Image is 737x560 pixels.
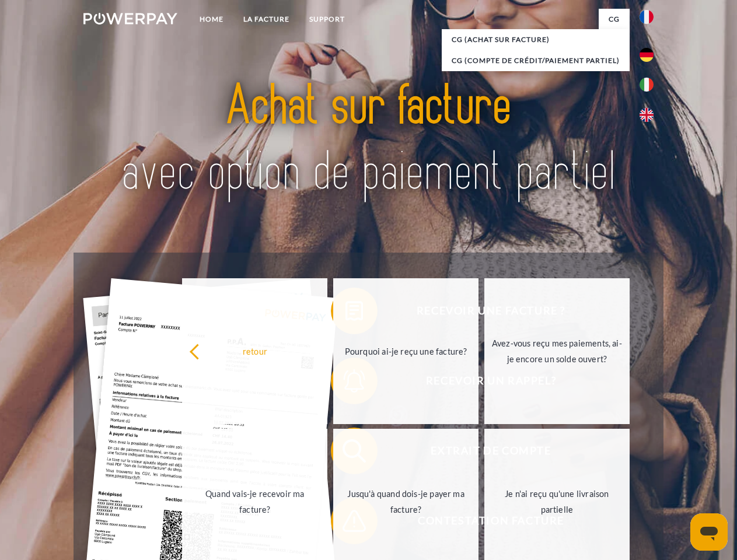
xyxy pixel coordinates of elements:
[189,343,320,359] div: retour
[442,29,630,50] a: CG (achat sur facture)
[340,343,471,359] div: Pourquoi ai-je reçu une facture?
[189,486,320,517] div: Quand vais-je recevoir ma facture?
[442,50,630,71] a: CG (Compte de crédit/paiement partiel)
[599,9,630,30] a: CG
[640,48,654,62] img: de
[83,13,177,24] img: logo-powerpay-white.svg
[690,513,728,551] iframe: Bouton de lancement de la fenêtre de messagerie
[484,278,630,424] a: Avez-vous reçu mes paiements, ai-je encore un solde ouvert?
[233,9,299,30] a: LA FACTURE
[640,108,654,122] img: en
[299,9,355,30] a: Support
[340,486,471,517] div: Jusqu'à quand dois-je payer ma facture?
[640,78,654,92] img: it
[190,9,233,30] a: Home
[640,10,654,24] img: fr
[491,335,623,367] div: Avez-vous reçu mes paiements, ai-je encore un solde ouvert?
[491,486,623,517] div: Je n'ai reçu qu'une livraison partielle
[111,56,626,223] img: title-powerpay_fr.svg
